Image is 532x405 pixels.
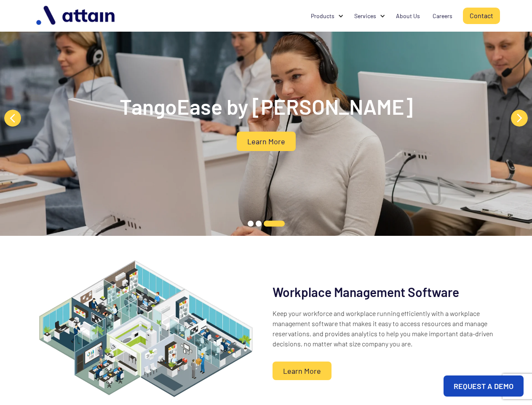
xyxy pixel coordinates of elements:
[305,8,348,24] div: Products
[98,94,435,119] h2: TangoEase by [PERSON_NAME]
[354,12,376,20] div: Services
[256,221,262,227] button: 2 of 3
[348,8,390,24] div: Services
[273,308,500,349] p: Keep your workforce and workplace running efficiently with a workplace management software that m...
[32,3,120,29] img: logo
[444,375,524,397] a: REQUEST A DEMO
[248,221,254,227] button: 1 of 3
[463,8,500,24] a: Contact
[426,8,459,24] a: Careers
[433,12,452,20] div: Careers
[511,110,528,127] button: Next
[311,12,334,20] div: Products
[396,12,420,20] div: About Us
[237,132,296,151] a: Learn More
[273,284,459,300] h2: Workplace Management Software
[390,8,426,24] a: About Us
[264,221,285,227] button: 3 of 3
[4,110,21,127] button: Previous
[273,362,331,380] a: Learn More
